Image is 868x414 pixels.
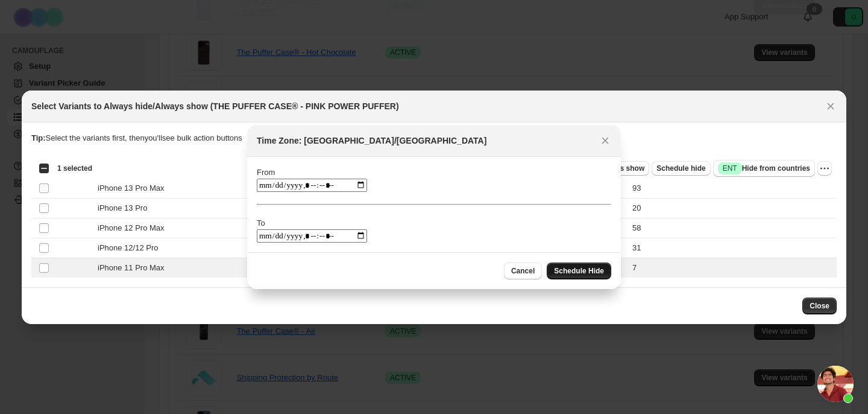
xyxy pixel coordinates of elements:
[629,238,837,258] td: 31
[817,366,854,402] a: Open chat
[547,263,611,279] button: Schedule Hide
[652,161,710,176] button: Schedule hide
[31,132,837,144] p: Select the variants first, then you'll see bulk action buttons
[629,258,837,278] td: 7
[98,262,171,274] span: iPhone 11 Pro Max
[257,218,265,228] label: To
[822,98,839,115] button: Close
[597,132,614,149] button: Close
[504,263,542,279] button: Cancel
[810,301,829,311] span: Close
[257,135,486,147] h2: Time Zone: [GEOGRAPHIC_DATA]/[GEOGRAPHIC_DATA]
[98,182,171,194] span: iPhone 13 Pro Max
[629,198,837,218] td: 20
[31,100,399,112] h2: Select Variants to Always hide/Always show (THE PUFFER CASE® - PINK POWER PUFFER)
[98,202,154,214] span: iPhone 13 Pro
[554,266,604,276] span: Schedule Hide
[656,164,705,173] span: Schedule hide
[629,178,837,198] td: 93
[713,160,815,177] button: SuccessENTHide from countries
[511,266,535,276] span: Cancel
[594,161,649,176] button: Always show
[718,162,810,174] span: Hide from countries
[257,168,275,177] label: From
[98,222,171,234] span: iPhone 12 Pro Max
[802,298,837,314] button: Close
[98,242,165,254] span: iPhone 12/12 Pro
[31,133,46,142] strong: Tip:
[817,161,832,176] button: More actions
[599,164,644,173] span: Always show
[57,164,92,173] span: 1 selected
[723,164,737,173] span: ENT
[629,218,837,238] td: 58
